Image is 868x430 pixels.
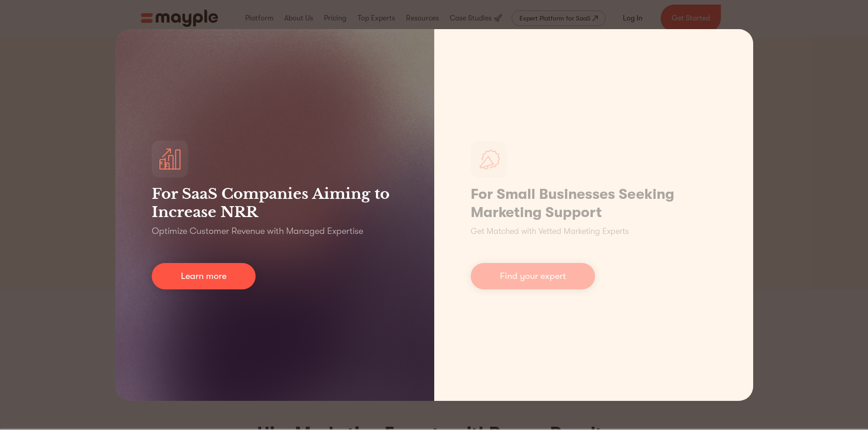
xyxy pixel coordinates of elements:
[152,185,398,221] h3: For SaaS Companies Aiming to Increase NRR
[471,225,629,238] p: Get Matched with Vetted Marketing Experts
[471,263,595,289] a: Find your expert
[152,225,363,238] p: Optimize Customer Revenue with Managed Expertise
[152,263,256,289] a: Learn more
[471,185,717,222] h1: For Small Businesses Seeking Marketing Support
